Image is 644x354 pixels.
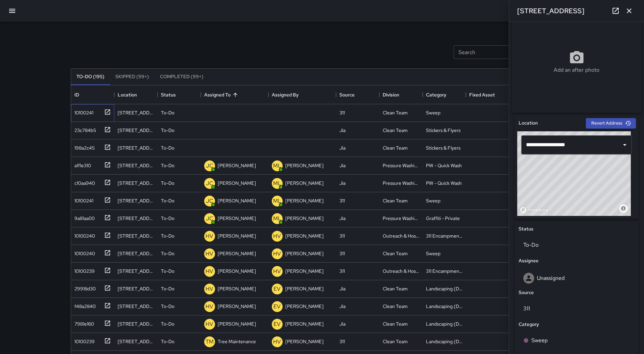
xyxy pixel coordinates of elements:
[426,180,462,186] div: PW - Quick Wash
[118,233,154,239] div: 1131 Mission Street
[423,85,466,104] div: Category
[114,85,158,104] div: Location
[383,127,408,134] div: Clean Team
[161,250,174,257] p: To-Do
[72,335,95,345] div: 10100239
[206,250,213,258] p: HV
[161,145,174,151] p: To-Do
[273,179,281,187] p: ML
[218,233,256,239] p: [PERSON_NAME]
[383,109,408,116] div: Clean Team
[206,267,213,275] p: HV
[218,303,256,310] p: [PERSON_NAME]
[218,338,256,345] p: Tree Maintenance
[161,197,174,204] p: To-Do
[426,303,462,310] div: Landscaping (DG & Weeds)
[273,338,281,346] p: HV
[118,215,154,222] div: 1020 Market Street
[206,197,213,205] p: JC
[285,215,324,222] p: [PERSON_NAME]
[72,300,96,310] div: f48a2840
[285,180,324,186] p: [PERSON_NAME]
[161,320,174,327] p: To-Do
[218,268,256,274] p: [PERSON_NAME]
[72,318,94,327] div: 7981e160
[206,303,213,311] p: HV
[273,162,281,170] p: ML
[218,215,256,222] p: [PERSON_NAME]
[426,197,440,204] div: Sweep
[339,162,345,169] div: Jia
[72,230,95,239] div: 10100240
[72,212,95,222] div: 9a81aa00
[72,177,95,186] div: c10aa940
[161,127,174,134] p: To-Do
[383,145,408,151] div: Clean Team
[72,107,93,116] div: 10100241
[426,127,460,134] div: Stickers & Flyers
[339,215,345,222] div: Jia
[218,285,256,292] p: [PERSON_NAME]
[339,250,345,257] div: 311
[74,85,79,104] div: ID
[273,250,281,258] p: HV
[285,162,324,169] p: [PERSON_NAME]
[426,233,462,239] div: 311 Encampments
[206,215,213,223] p: JC
[118,285,154,292] div: 934 Market Street
[426,215,460,222] div: Graffiti - Private
[72,283,96,292] div: 29918d30
[339,303,345,310] div: Jia
[118,303,154,310] div: 1169 Market Street
[72,124,96,134] div: 23c784b5
[118,320,154,327] div: 1182 Market Street
[383,233,419,239] div: Outreach & Hospitality
[158,85,201,104] div: Status
[118,109,154,116] div: 1095 Mission Street
[118,180,154,186] div: 1101 Market Street
[161,162,174,169] p: To-Do
[466,85,509,104] div: Fixed Asset
[273,197,281,205] p: ML
[379,85,423,104] div: Division
[383,250,408,257] div: Clean Team
[118,197,154,204] div: 66 8th Street
[118,127,154,134] div: 25 7th Street
[206,162,213,170] p: JC
[426,285,462,292] div: Landscaping (DG & Weeds)
[469,85,495,104] div: Fixed Asset
[161,233,174,239] p: To-Do
[426,145,460,151] div: Stickers & Flyers
[268,85,336,104] div: Assigned By
[161,285,174,292] p: To-Do
[118,85,137,104] div: Location
[231,90,240,99] button: Sort
[339,145,345,151] div: Jia
[204,85,231,104] div: Assigned To
[71,85,114,104] div: ID
[285,268,324,274] p: [PERSON_NAME]
[285,303,324,310] p: [PERSON_NAME]
[273,320,281,328] p: EV
[206,232,213,240] p: HV
[426,162,462,169] div: PW - Quick Wash
[273,303,281,311] p: EV
[72,265,95,274] div: 10100239
[336,85,379,104] div: Source
[285,285,324,292] p: [PERSON_NAME]
[206,285,213,293] p: HV
[339,127,345,134] div: Jia
[339,180,345,186] div: Jia
[273,232,281,240] p: HV
[339,268,345,274] div: 311
[118,338,154,345] div: 226 6th Street
[383,162,419,169] div: Pressure Washing
[161,180,174,186] p: To-Do
[339,320,345,327] div: Jia
[339,338,345,345] div: 311
[218,320,256,327] p: [PERSON_NAME]
[118,268,154,274] div: 1000 Howard Street
[285,233,324,239] p: [PERSON_NAME]
[383,303,408,310] div: Clean Team
[218,197,256,204] p: [PERSON_NAME]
